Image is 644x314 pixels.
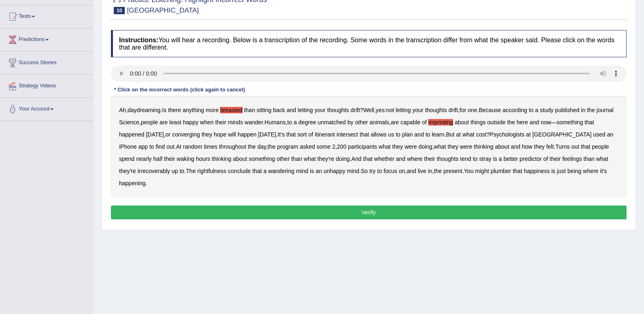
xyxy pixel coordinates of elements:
[128,107,160,113] b: daydreaming
[455,119,469,126] b: about
[297,131,307,138] b: sort
[532,131,592,138] b: [GEOGRAPHIC_DATA]
[374,156,395,162] b: whether
[153,156,163,162] b: half
[249,156,275,162] b: something
[244,107,255,113] b: than
[414,131,424,138] b: and
[287,107,296,113] b: and
[534,143,544,150] b: they
[592,143,609,150] b: people
[0,52,93,72] a: Success Stories
[587,107,595,113] b: the
[432,131,445,138] b: learn
[540,107,553,113] b: study
[197,168,227,174] b: rightfulness
[268,143,275,150] b: the
[228,119,243,126] b: minds
[0,98,93,118] a: Your Account
[252,168,262,174] b: that
[391,119,399,126] b: are
[119,37,158,43] b: Instructions:
[323,168,345,174] b: unhappy
[347,119,353,126] b: by
[568,168,581,174] b: being
[327,107,349,113] b: thoughts
[596,156,608,162] b: what
[315,131,335,138] b: itinerant
[138,143,147,150] b: app
[119,131,144,138] b: happened
[405,143,417,150] b: were
[183,143,202,150] b: random
[607,131,614,138] b: an
[581,107,585,113] b: in
[196,156,210,162] b: hours
[308,131,313,138] b: of
[377,168,382,174] b: to
[200,119,213,126] b: when
[277,143,298,150] b: program
[428,168,432,174] b: in
[396,107,411,113] b: letting
[396,156,405,162] b: and
[257,143,266,150] b: day
[460,143,472,150] b: were
[316,168,322,174] b: an
[495,143,509,150] b: about
[462,131,475,138] b: what
[456,131,461,138] b: at
[392,143,403,150] b: they
[182,107,204,113] b: anything
[332,143,335,150] b: 2
[550,156,561,162] b: their
[437,156,459,162] b: thoughts
[233,156,247,162] b: about
[503,107,527,113] b: according
[529,107,533,113] b: to
[520,156,542,162] b: predictor
[278,131,284,138] b: It's
[526,131,531,138] b: at
[593,131,605,138] b: used
[546,143,554,150] b: felt
[407,168,416,174] b: and
[363,156,373,162] b: that
[360,131,369,138] b: that
[557,119,583,126] b: something
[376,107,385,113] b: yes
[314,107,325,113] b: your
[460,107,466,113] b: for
[513,168,522,174] b: that
[464,168,474,174] b: You
[0,5,93,26] a: Tests
[503,156,518,162] b: better
[479,107,501,113] b: Because
[337,143,346,150] b: 200
[474,143,493,150] b: thinking
[310,168,314,174] b: is
[206,107,219,113] b: more
[160,119,168,126] b: are
[215,119,226,126] b: their
[248,143,256,150] b: the
[424,156,435,162] b: their
[460,156,471,162] b: tend
[119,107,126,113] b: Ah
[317,156,334,162] b: they're
[277,156,290,162] b: other
[214,131,226,138] b: hope
[162,107,167,113] b: Is
[286,131,296,138] b: that
[479,156,491,162] b: stray
[490,168,511,174] b: plumber
[336,131,358,138] b: intersect
[263,168,267,174] b: a
[388,131,394,138] b: us
[317,143,330,150] b: some
[396,131,401,138] b: to
[127,6,199,14] small: [GEOGRAPHIC_DATA]
[476,131,487,138] b: cost
[401,119,421,126] b: capable
[180,168,184,174] b: to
